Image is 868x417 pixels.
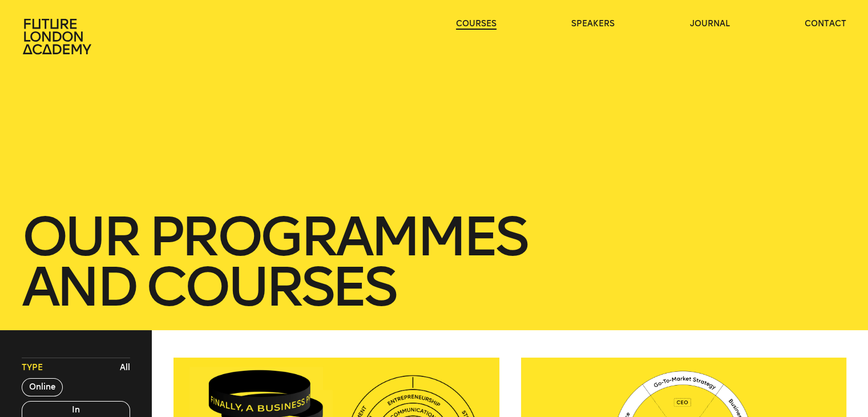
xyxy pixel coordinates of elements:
[456,18,496,30] a: courses
[22,378,63,396] button: Online
[22,211,846,312] h1: our Programmes and courses
[805,18,846,30] a: contact
[689,18,729,30] a: journal
[22,362,43,374] span: Type
[571,18,615,30] a: speakers
[117,359,133,376] button: All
